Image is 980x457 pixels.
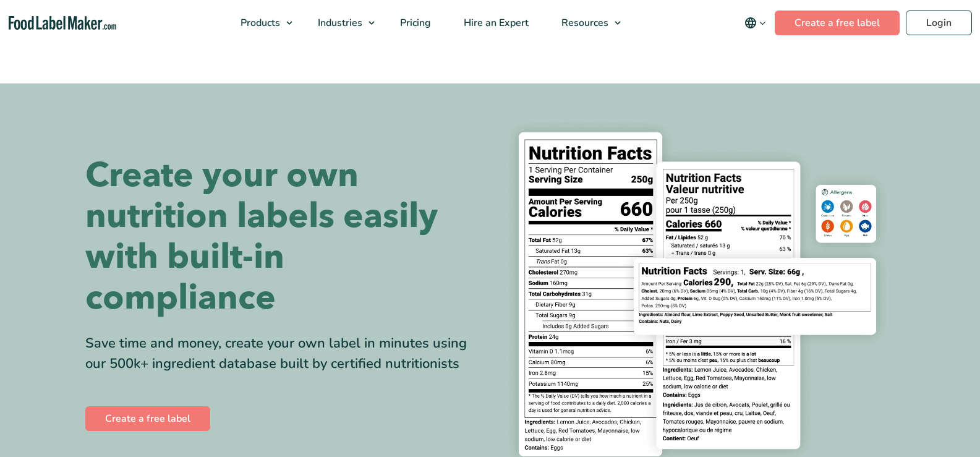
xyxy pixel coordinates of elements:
span: Industries [314,16,364,30]
a: Login [906,11,972,35]
a: Create a free label [775,11,900,35]
span: Pricing [396,16,432,30]
a: Create a free label [85,406,210,431]
span: Products [237,16,281,30]
span: Resources [558,16,610,30]
div: Save time and money, create your own label in minutes using our 500k+ ingredient database built b... [85,333,481,374]
h1: Create your own nutrition labels easily with built-in compliance [85,155,481,318]
span: Hire an Expert [460,16,530,30]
